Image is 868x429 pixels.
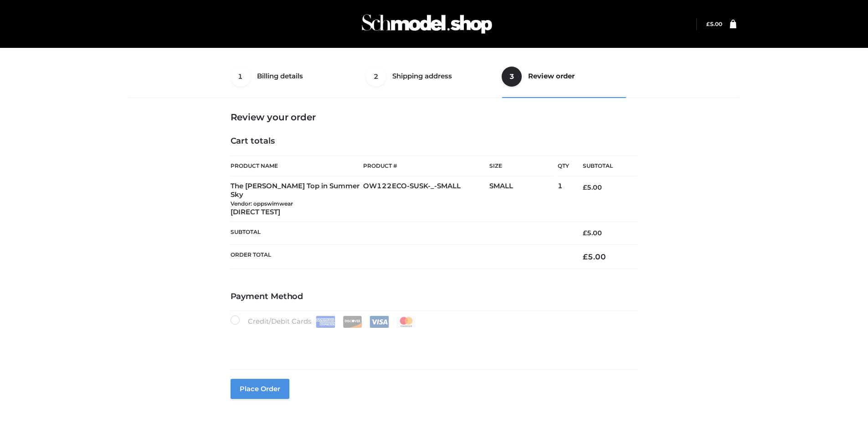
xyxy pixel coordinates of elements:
img: Amex [316,316,335,328]
img: Visa [370,316,389,328]
td: The [PERSON_NAME] Top in Summer Sky [DIRECT TEST] [231,176,364,222]
span: £ [706,21,710,27]
small: Vendor: oppswimwear [231,200,293,207]
h4: Payment Method [231,292,638,302]
span: £ [583,252,588,261]
h3: Review your order [231,112,638,123]
bdi: 5.00 [583,183,602,191]
bdi: 5.00 [583,252,606,261]
th: Size [489,156,553,176]
th: Subtotal [231,222,570,244]
button: Place order [231,379,289,399]
img: Schmodel Admin 964 [359,6,495,42]
iframe: Secure payment input frame [229,326,636,359]
span: £ [583,229,587,237]
th: Subtotal [569,156,637,176]
td: OW122ECO-SUSK-_-SMALL [363,176,489,222]
a: £5.00 [706,21,722,27]
td: 1 [558,176,569,222]
span: £ [583,183,587,191]
bdi: 5.00 [706,21,722,27]
th: Product Name [231,155,364,176]
label: Credit/Debit Cards [231,315,417,328]
img: Discover [343,316,362,328]
th: Product # [363,155,489,176]
img: Mastercard [396,316,416,328]
td: SMALL [489,176,558,222]
th: Qty [558,155,569,176]
bdi: 5.00 [583,229,602,237]
th: Order Total [231,244,570,269]
h4: Cart totals [231,136,638,146]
